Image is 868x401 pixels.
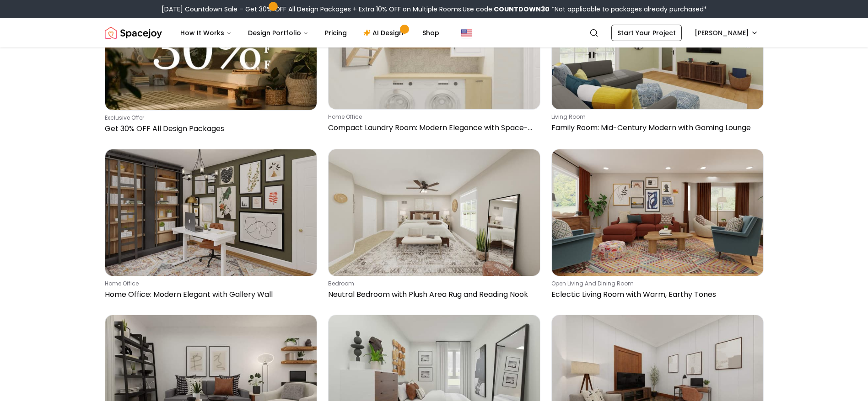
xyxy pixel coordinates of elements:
b: COUNTDOWN30 [494,5,550,14]
p: Neutral Bedroom with Plush Area Rug and Reading Nook [328,289,537,300]
p: bedroom [328,280,537,287]
span: Use code: [463,5,550,14]
p: Get 30% OFF All Design Packages [105,123,313,134]
p: Compact Laundry Room: Modern Elegance with Space-Saving Design [328,122,537,133]
a: Start Your Project [611,25,682,41]
button: [PERSON_NAME] [689,25,764,41]
p: Exclusive Offer [105,114,313,121]
p: Family Room: Mid-Century Modern with Gaming Lounge [551,122,760,133]
a: Shop [415,24,447,42]
p: home office [328,113,537,121]
p: living room [551,113,760,121]
span: *Not applicable to packages already purchased* [550,5,707,14]
button: How It Works [173,24,239,42]
img: United States [461,27,472,38]
a: Pricing [318,24,354,42]
a: AI Design [356,24,413,42]
a: Eclectic Living Room with Warm, Earthy Tonesopen living and dining roomEclectic Living Room with ... [551,149,764,304]
img: Eclectic Living Room with Warm, Earthy Tones [552,149,763,276]
img: Home Office: Modern Elegant with Gallery Wall [105,149,317,276]
img: Spacejoy Logo [105,24,162,42]
p: Home Office: Modern Elegant with Gallery Wall [105,289,313,300]
img: Neutral Bedroom with Plush Area Rug and Reading Nook [329,149,540,276]
a: Home Office: Modern Elegant with Gallery Wallhome officeHome Office: Modern Elegant with Gallery ... [105,149,317,304]
a: Spacejoy [105,24,162,42]
p: Eclectic Living Room with Warm, Earthy Tones [551,289,760,300]
p: open living and dining room [551,280,760,287]
div: [DATE] Countdown Sale – Get 30% OFF All Design Packages + Extra 10% OFF on Multiple Rooms. [162,5,707,14]
p: home office [105,280,313,287]
a: Neutral Bedroom with Plush Area Rug and Reading NookbedroomNeutral Bedroom with Plush Area Rug an... [328,149,540,304]
button: Design Portfolio [241,24,316,42]
nav: Main [173,24,447,42]
nav: Global [105,18,764,47]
